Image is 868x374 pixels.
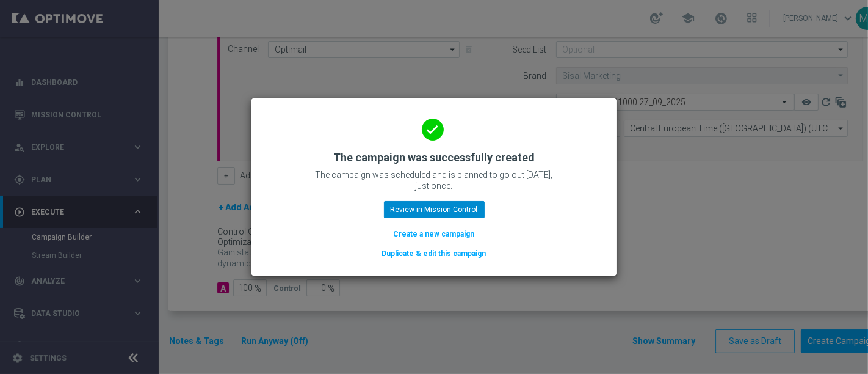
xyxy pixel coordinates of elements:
[392,227,476,241] button: Create a new campaign
[422,119,444,141] i: done
[381,247,488,260] button: Duplicate & edit this campaign
[333,150,535,165] h2: The campaign was successfully created
[384,201,485,218] button: Review in Mission Control
[312,169,556,191] p: The campaign was scheduled and is planned to go out [DATE], just once.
